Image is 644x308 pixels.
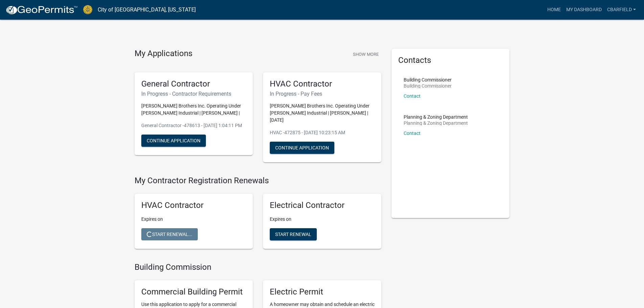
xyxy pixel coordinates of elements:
a: Contact [404,93,421,99]
h5: Contacts [398,55,503,65]
h6: In Progress - Pay Fees [270,91,375,97]
p: General Contractor -478613 - [DATE] 1:04:11 PM [141,122,246,129]
p: Expires on [270,216,375,223]
p: Planning & Zoning Department [404,115,468,119]
h6: In Progress - Contractor Requirements [141,91,246,97]
a: My Dashboard [564,3,604,16]
h5: Electrical Contractor [270,200,375,210]
h5: General Contractor [141,79,246,89]
img: City of Jeffersonville, Indiana [83,5,92,14]
button: Start Renewal... [141,228,198,240]
h4: Building Commission [135,262,381,272]
button: Show More [350,49,381,60]
p: [PERSON_NAME] Brothers Inc. Operating Under [PERSON_NAME] Industrial | [PERSON_NAME] | [DATE] [270,102,375,124]
a: Contact [404,131,421,136]
p: Building Commissioner [404,77,452,82]
h4: My Contractor Registration Renewals [135,176,381,186]
p: Expires on [141,216,246,223]
h5: Electric Permit [270,287,375,297]
wm-registration-list-section: My Contractor Registration Renewals [135,176,381,254]
p: HVAC -472875 - [DATE] 10:23:15 AM [270,129,375,136]
span: Start Renewal... [147,232,192,237]
button: Continue Application [141,135,206,147]
p: [PERSON_NAME] Brothers Inc. Operating Under [PERSON_NAME] Industrial | [PERSON_NAME] | [141,102,246,117]
button: Continue Application [270,142,334,154]
a: Home [545,3,564,16]
button: Start Renewal [270,228,317,240]
h5: HVAC Contractor [141,200,246,210]
h5: HVAC Contractor [270,79,375,89]
a: cbarfield [604,3,639,16]
h5: Commercial Building Permit [141,287,246,297]
p: Building Commissioner [404,84,452,88]
h4: My Applications [135,49,192,59]
span: Start Renewal [275,232,311,237]
p: Planning & Zoning Department [404,121,468,125]
a: City of [GEOGRAPHIC_DATA], [US_STATE] [98,4,196,16]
